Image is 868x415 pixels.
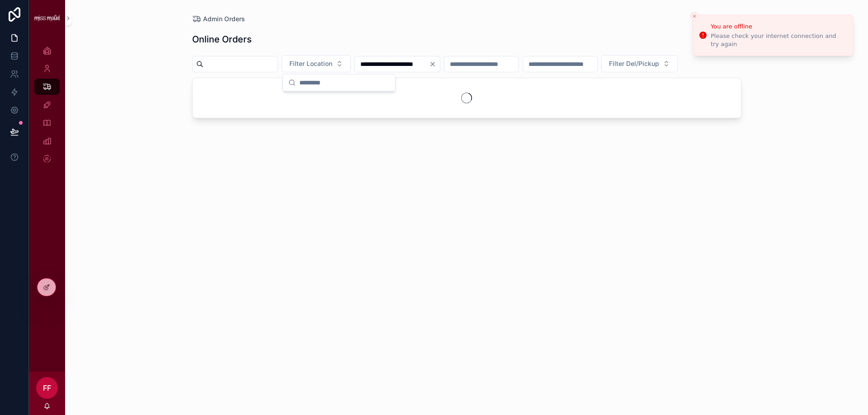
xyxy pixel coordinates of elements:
img: App logo [34,15,60,21]
h1: Online Orders [192,33,252,46]
span: Admin Orders [203,14,245,23]
div: Please check your internet connection and try again [711,32,846,48]
button: Close toast [690,12,699,21]
div: You are offline [711,22,846,31]
button: Select Button [282,55,351,72]
a: Admin Orders [192,14,245,23]
span: Filter Location [289,59,332,68]
button: Clear [429,61,440,68]
span: Filter Del/Pickup [609,59,659,68]
button: Select Button [601,55,678,72]
span: FF [43,382,51,393]
div: scrollable content [29,36,65,179]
